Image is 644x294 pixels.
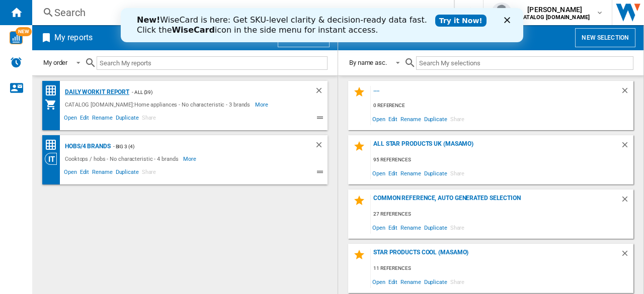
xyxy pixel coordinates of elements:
span: Open [371,275,387,288]
div: My Assortment [45,99,62,111]
div: - ALL (39) [129,86,294,99]
span: Duplicate [423,275,449,288]
div: Star Products Cool (masamo) [371,249,620,262]
div: Hobs/4 brands [62,140,111,153]
span: Rename [399,112,422,126]
span: [PERSON_NAME] [520,5,590,15]
span: Rename [399,221,422,234]
h2: My reports [52,28,95,47]
div: Delete [620,140,633,154]
div: Close [383,9,393,15]
span: Edit [78,113,91,125]
div: .... [371,86,620,100]
div: By name asc. [349,59,387,66]
div: Cooktops / hobs - No characteristic - 4 brands [62,153,183,165]
div: Common reference, auto generated selection [371,194,620,208]
span: Share [140,167,158,179]
span: Edit [78,167,91,179]
span: More [183,153,198,165]
input: Search My selections [416,56,633,70]
div: - Big 3 (4) [111,140,294,153]
span: Open [62,167,78,179]
div: Delete [620,249,633,262]
div: All star products UK (masamo) [371,140,620,154]
span: Edit [387,275,399,288]
div: Delete [620,194,633,208]
div: Category View [45,153,62,165]
div: Price Matrix [45,84,62,97]
div: My order [43,59,67,66]
div: 11 references [371,262,633,275]
img: alerts-logo.svg [10,56,22,68]
span: Edit [387,112,399,126]
span: Duplicate [423,112,449,126]
div: Search [54,6,428,20]
span: Duplicate [114,167,140,179]
span: NEW [16,27,32,36]
span: Duplicate [423,166,449,180]
div: Price Matrix [45,139,62,151]
span: Edit [387,166,399,180]
span: More [255,99,270,111]
div: Delete [314,140,328,153]
span: Duplicate [114,113,140,125]
span: Rename [91,113,114,125]
input: Search My reports [97,56,328,70]
span: Rename [91,167,114,179]
div: 95 references [371,154,633,166]
span: Open [371,166,387,180]
span: Rename [399,275,422,288]
iframe: Intercom live chat banner [121,8,523,42]
img: wise-card.svg [10,31,23,44]
span: Rename [399,166,422,180]
div: CATALOG [DOMAIN_NAME]:Home appliances - No characteristic - 3 brands [62,99,255,111]
span: Edit [387,221,399,234]
div: 27 references [371,208,633,221]
b: CATALOG [DOMAIN_NAME] [520,14,590,21]
div: 0 reference [371,100,633,112]
span: Duplicate [423,221,449,234]
span: Open [371,112,387,126]
div: Delete [314,86,328,99]
img: profile.jpg [492,3,512,23]
span: Open [371,221,387,234]
span: Share [140,113,158,125]
span: Share [449,166,466,180]
div: Delete [620,86,633,100]
div: Daily WorkIt report [62,86,129,99]
button: New selection [575,28,635,47]
span: Open [62,113,78,125]
span: Share [449,221,466,234]
span: Share [449,112,466,126]
span: Share [449,275,466,288]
